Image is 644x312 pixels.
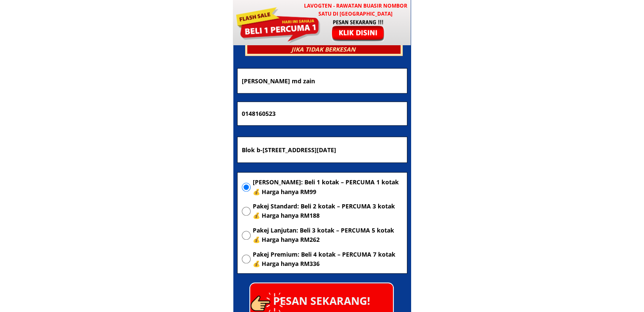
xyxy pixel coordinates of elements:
[240,137,405,162] input: Alamat
[240,102,405,126] input: Nombor Telefon Bimbit
[253,226,403,245] span: Pakej Lanjutan: Beli 3 kotak – PERCUMA 5 kotak 💰 Harga hanya RM262
[300,2,411,18] h3: LAVOGTEN - Rawatan Buasir Nombor Satu di [GEOGRAPHIC_DATA]
[253,250,403,269] span: Pakej Premium: Beli 4 kotak – PERCUMA 7 kotak 💰 Harga hanya RM336
[240,68,405,93] input: Nama penuh
[253,202,403,221] span: Pakej Standard: Beli 2 kotak – PERCUMA 3 kotak 💰 Harga hanya RM188
[253,178,403,197] span: [PERSON_NAME]: Beli 1 kotak – PERCUMA 1 kotak 💰 Harga hanya RM99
